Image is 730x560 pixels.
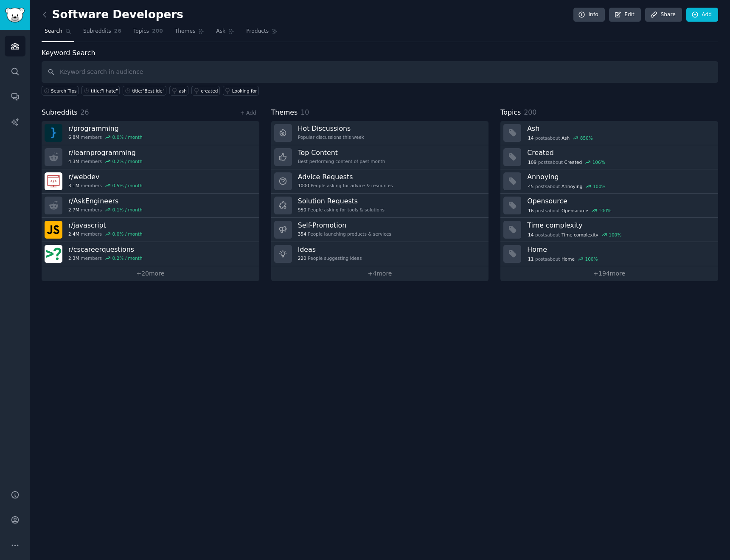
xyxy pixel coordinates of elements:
[81,108,89,116] span: 26
[500,145,718,169] a: Created109postsaboutCreated106%
[564,159,582,165] span: Created
[598,208,611,214] div: 100 %
[175,28,196,35] span: Themes
[232,88,257,94] div: Looking for
[271,266,489,281] a: +4more
[524,108,536,116] span: 200
[91,88,118,94] div: title:"I hate"
[527,221,712,230] h3: Time complexity
[68,183,79,189] span: 3.1M
[271,145,489,169] a: Top ContentBest-performing content of past month
[68,124,143,133] h3: r/ programming
[42,242,259,266] a: r/cscareerquestions2.3Mmembers0.2% / month
[42,121,259,145] a: r/programming6.8Mmembers0.0% / month
[42,49,95,57] label: Keyword Search
[179,88,187,94] div: ash
[527,124,712,133] h3: Ash
[42,218,259,242] a: r/javascript2.4Mmembers0.0% / month
[68,245,143,254] h3: r/ cscareerquestions
[68,207,143,213] div: members
[45,172,62,190] img: webdev
[527,148,712,157] h3: Created
[42,25,74,42] a: Search
[68,231,79,237] span: 2.4M
[132,88,164,94] div: title:"Best ide"
[298,207,306,213] span: 950
[42,107,78,118] span: Subreddits
[593,183,606,189] div: 100 %
[562,232,598,238] span: Time complexity
[271,194,489,218] a: Solution Requests950People asking for tools & solutions
[298,148,385,157] h3: Top Content
[500,107,521,118] span: Topics
[240,110,256,116] a: + Add
[68,197,143,205] h3: r/ AskEngineers
[68,183,143,189] div: members
[51,88,77,94] span: Search Tips
[68,172,143,181] h3: r/ webdev
[527,158,606,166] div: post s about
[133,28,149,35] span: Topics
[83,28,111,35] span: Subreddits
[112,158,143,164] div: 0.2 % / month
[609,8,641,22] a: Edit
[271,169,489,194] a: Advice Requests1000People asking for advice & resources
[298,183,393,189] div: People asking for advice & resources
[81,86,120,96] a: title:"I hate"
[68,158,79,164] span: 4.3M
[298,255,306,261] span: 220
[527,245,712,254] h3: Home
[42,86,79,96] button: Search Tips
[500,242,718,266] a: Home11postsaboutHome100%
[130,25,166,42] a: Topics200
[80,25,124,42] a: Subreddits26
[271,107,298,118] span: Themes
[246,28,269,35] span: Products
[298,245,362,254] h3: Ideas
[562,208,588,214] span: Opensource
[500,121,718,145] a: Ash14postsaboutAsh850%
[300,108,309,116] span: 10
[201,88,218,94] div: created
[298,207,385,213] div: People asking for tools & solutions
[562,256,575,262] span: Home
[298,221,391,230] h3: Self-Promotion
[528,256,533,262] span: 11
[527,134,593,142] div: post s about
[42,194,259,218] a: r/AskEngineers2.7Mmembers0.1% / month
[527,231,622,239] div: post s about
[68,158,143,164] div: members
[298,255,362,261] div: People suggesting ideas
[112,231,143,237] div: 0.0 % / month
[45,221,62,239] img: javascript
[68,221,143,230] h3: r/ javascript
[45,124,62,142] img: programming
[500,169,718,194] a: Annoying45postsaboutAnnoying100%
[68,255,79,261] span: 2.3M
[271,121,489,145] a: Hot DiscussionsPopular discussions this week
[528,135,533,141] span: 14
[298,231,306,237] span: 354
[42,8,183,22] h2: Software Developers
[500,194,718,218] a: Opensource16postsaboutOpensource100%
[243,25,281,42] a: Products
[527,183,606,190] div: post s about
[68,255,143,261] div: members
[298,197,385,205] h3: Solution Requests
[223,86,259,96] a: Looking for
[562,135,570,141] span: Ash
[298,158,385,164] div: Best-performing content of past month
[172,25,208,42] a: Themes
[112,255,143,261] div: 0.2 % / month
[528,183,533,189] span: 45
[42,145,259,169] a: r/learnprogramming4.3Mmembers0.2% / month
[528,159,536,165] span: 109
[298,134,364,140] div: Popular discussions this week
[500,218,718,242] a: Time complexity14postsaboutTime complexity100%
[68,134,79,140] span: 6.8M
[528,232,533,238] span: 14
[114,28,121,35] span: 26
[573,8,605,22] a: Info
[271,218,489,242] a: Self-Promotion354People launching products & services
[191,86,220,96] a: created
